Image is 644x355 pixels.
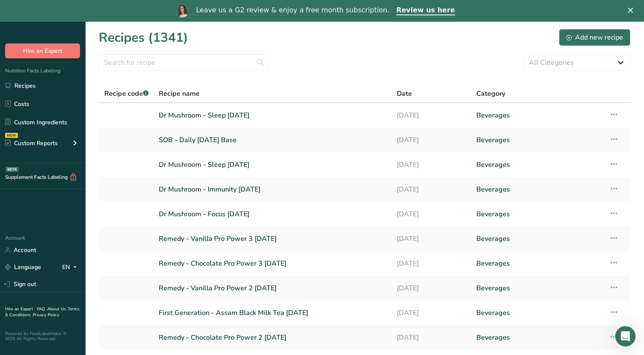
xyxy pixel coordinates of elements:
[476,205,598,223] a: Beverages
[175,4,189,17] img: Profile image for Reem
[476,89,505,99] span: Category
[159,329,386,346] a: Remedy - Chocolate Pro Power 2 [DATE]
[37,306,47,312] a: FAQ .
[397,304,466,322] a: [DATE]
[5,43,80,58] button: Hire an Expert
[397,279,466,297] a: [DATE]
[397,180,466,198] a: [DATE]
[397,106,466,124] a: [DATE]
[47,306,68,312] a: About Us .
[6,167,19,172] div: BETA
[476,255,598,272] a: Beverages
[159,230,386,248] a: Remedy - Vanilla Pro Power 3 [DATE]
[396,6,455,15] a: Review us here
[33,312,59,318] a: Privacy Policy
[628,8,636,13] div: Close
[5,139,58,148] div: Custom Reports
[476,329,598,346] a: Beverages
[5,306,80,318] a: Terms & Conditions .
[615,326,635,346] iframe: Intercom live chat
[159,106,386,124] a: Dr Mushroom - Sleep [DATE]
[476,304,598,322] a: Beverages
[62,262,80,272] div: EN
[476,106,598,124] a: Beverages
[5,260,41,275] a: Language
[159,304,386,322] a: First Generation - Assam Black Milk Tea [DATE]
[566,32,623,43] div: Add new recipe
[196,6,389,14] div: Leave us a G2 review & enjoy a free month subscription.
[104,89,149,98] span: Recipe code
[5,306,35,312] a: Hire an Expert .
[159,156,386,174] a: Dr Mushroom - Sleep [DATE]
[99,28,188,47] h1: Recipes (1341)
[159,131,386,149] a: SOB - Daily [DATE] Base
[476,279,598,297] a: Beverages
[159,279,386,297] a: Remedy - Vanilla Pro Power 2 [DATE]
[5,331,80,341] div: Powered By FoodLabelMaker © 2025 All Rights Reserved
[159,205,386,223] a: Dr Mushroom - Focus [DATE]
[397,156,466,174] a: [DATE]
[476,156,598,174] a: Beverages
[397,205,466,223] a: [DATE]
[397,230,466,248] a: [DATE]
[159,89,200,99] span: Recipe name
[476,230,598,248] a: Beverages
[476,131,598,149] a: Beverages
[397,131,466,149] a: [DATE]
[159,180,386,198] a: Dr Mushroom - Immunity [DATE]
[397,89,412,99] span: Date
[397,255,466,272] a: [DATE]
[5,133,18,138] div: NEW
[159,255,386,272] a: Remedy - Chocolate Pro Power 3 [DATE]
[397,329,466,346] a: [DATE]
[99,54,269,71] input: Search for recipe
[559,29,630,46] button: Add new recipe
[476,180,598,198] a: Beverages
